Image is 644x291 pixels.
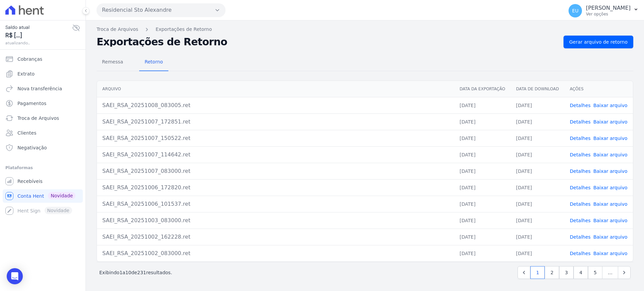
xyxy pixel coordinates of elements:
[17,85,62,92] span: Nova transferência
[137,270,146,275] span: 231
[454,179,511,196] td: [DATE]
[570,201,591,207] a: Detalhes
[511,179,565,196] td: [DATE]
[102,134,449,142] div: SAEI_RSA_20251007_150522.ret
[99,269,172,276] p: Exibindo a de resultados.
[17,70,35,77] span: Extrato
[511,229,565,245] td: [DATE]
[17,193,44,199] span: Conta Hent
[97,3,225,17] button: Residencial Sto Alexandre
[572,8,579,13] span: EU
[511,97,565,113] td: [DATE]
[454,130,511,146] td: [DATE]
[454,81,511,97] th: Data da Exportação
[593,201,628,207] a: Baixar arquivo
[563,1,644,20] button: EU [PERSON_NAME] Ver opções
[139,54,168,71] a: Retorno
[141,55,167,68] span: Retorno
[602,266,618,279] span: …
[17,130,36,136] span: Clientes
[17,115,59,122] span: Troca de Arquivos
[97,37,558,47] h2: Exportações de Retorno
[102,184,449,192] div: SAEI_RSA_20251006_172820.ret
[593,103,628,108] a: Baixar arquivo
[570,136,591,141] a: Detalhes
[511,212,565,229] td: [DATE]
[454,212,511,229] td: [DATE]
[102,233,449,241] div: SAEI_RSA_20251002_162228.ret
[574,266,588,279] a: 4
[97,54,128,71] a: Remessa
[17,56,42,62] span: Cobranças
[102,167,449,175] div: SAEI_RSA_20251007_083000.ret
[569,39,628,45] span: Gerar arquivo de retorno
[3,97,83,110] a: Pagamentos
[3,82,83,95] a: Nova transferência
[5,52,80,217] nav: Sidebar
[570,152,591,157] a: Detalhes
[565,81,633,97] th: Ações
[511,163,565,179] td: [DATE]
[570,251,591,256] a: Detalhes
[156,26,212,33] a: Exportações de Retorno
[618,266,631,279] a: Next
[3,141,83,154] a: Negativação
[586,5,631,11] p: [PERSON_NAME]
[3,52,83,66] a: Cobranças
[48,192,75,199] span: Novidade
[5,40,72,46] span: atualizando...
[102,249,449,257] div: SAEI_RSA_20251002_083000.ret
[17,178,43,185] span: Recebíveis
[570,119,591,125] a: Detalhes
[511,81,565,97] th: Data de Download
[454,229,511,245] td: [DATE]
[588,266,602,279] a: 5
[593,185,628,190] a: Baixar arquivo
[454,163,511,179] td: [DATE]
[530,266,545,279] a: 1
[102,101,449,109] div: SAEI_RSA_20251008_083005.ret
[102,118,449,126] div: SAEI_RSA_20251007_172851.ret
[454,196,511,212] td: [DATE]
[570,218,591,223] a: Detalhes
[593,218,628,223] a: Baixar arquivo
[511,196,565,212] td: [DATE]
[102,200,449,208] div: SAEI_RSA_20251006_101537.ret
[593,251,628,256] a: Baixar arquivo
[119,270,122,275] span: 1
[17,144,47,151] span: Negativação
[593,234,628,240] a: Baixar arquivo
[593,136,628,141] a: Baixar arquivo
[454,97,511,113] td: [DATE]
[511,245,565,261] td: [DATE]
[97,26,633,33] nav: Breadcrumb
[3,175,83,188] a: Recebíveis
[563,36,633,48] a: Gerar arquivo de retorno
[559,266,574,279] a: 3
[102,151,449,159] div: SAEI_RSA_20251007_114642.ret
[97,26,138,33] a: Troca de Arquivos
[5,31,72,40] span: R$ [...]
[570,234,591,240] a: Detalhes
[5,24,72,31] span: Saldo atual
[511,130,565,146] td: [DATE]
[593,168,628,174] a: Baixar arquivo
[454,113,511,130] td: [DATE]
[593,152,628,157] a: Baixar arquivo
[570,168,591,174] a: Detalhes
[17,100,46,107] span: Pagamentos
[518,266,530,279] a: Previous
[570,103,591,108] a: Detalhes
[3,126,83,140] a: Clientes
[511,146,565,163] td: [DATE]
[454,245,511,261] td: [DATE]
[3,189,83,203] a: Conta Hent Novidade
[125,270,131,275] span: 10
[5,164,80,172] div: Plataformas
[511,113,565,130] td: [DATE]
[98,55,127,68] span: Remessa
[545,266,559,279] a: 2
[3,111,83,125] a: Troca de Arquivos
[3,67,83,81] a: Extrato
[454,146,511,163] td: [DATE]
